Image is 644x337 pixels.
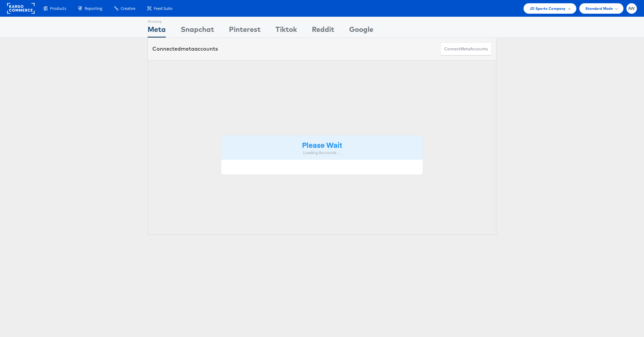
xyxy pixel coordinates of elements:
[50,6,66,11] span: Products
[530,5,566,12] span: JD Sports Company
[440,42,492,56] button: ConnectmetaAccounts
[154,6,172,11] span: Feed Suite
[152,45,218,53] div: Connected accounts
[229,24,261,38] div: Pinterest
[226,150,418,156] div: Loading Accounts ....
[148,24,166,38] div: Meta
[628,7,635,10] span: AW
[312,24,334,38] div: Reddit
[349,24,373,38] div: Google
[85,6,102,11] span: Reporting
[121,6,135,11] span: Creative
[275,24,297,38] div: Tiktok
[181,24,214,38] div: Snapchat
[302,140,342,150] strong: Please Wait
[181,45,194,52] span: meta
[148,17,166,24] div: Showing
[460,46,470,52] span: meta
[585,5,613,12] span: Standard Mode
